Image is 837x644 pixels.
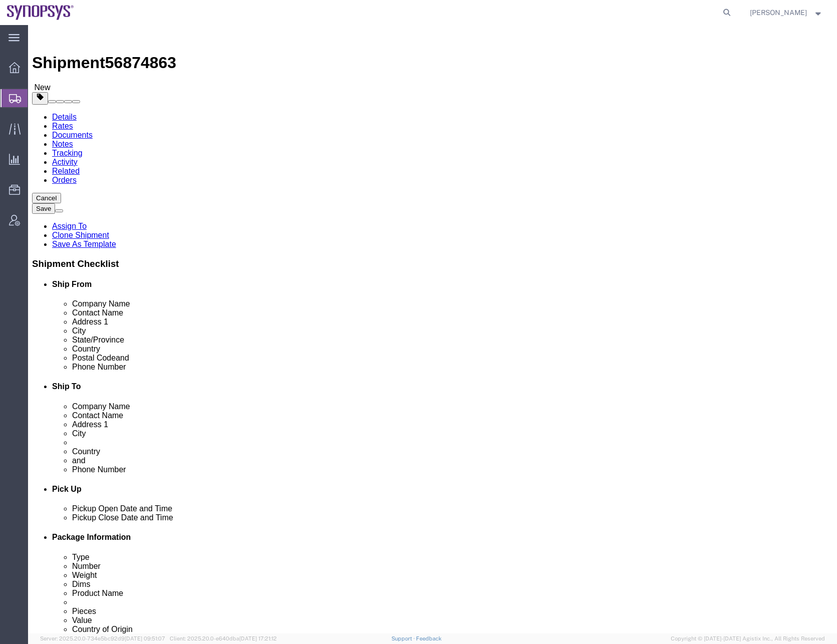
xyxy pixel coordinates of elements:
span: [DATE] 17:21:12 [239,635,277,641]
span: Client: 2025.20.0-e640dba [170,635,277,641]
span: Rafael Chacon [750,7,807,18]
iframe: FS Legacy Container [28,25,837,633]
span: Server: 2025.20.0-734e5bc92d9 [40,635,165,641]
a: Feedback [416,635,442,641]
a: Support [391,635,416,641]
span: Copyright © [DATE]-[DATE] Agistix Inc., All Rights Reserved [671,634,825,643]
span: [DATE] 09:51:07 [125,635,165,641]
button: [PERSON_NAME] [749,7,823,19]
img: logo [7,5,74,20]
